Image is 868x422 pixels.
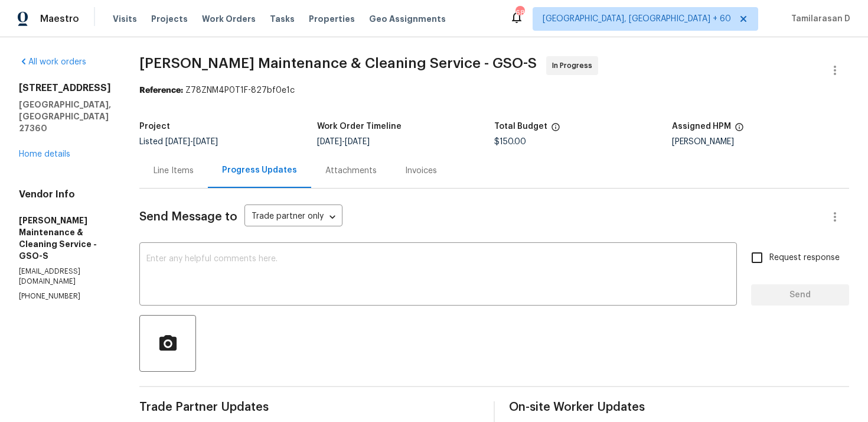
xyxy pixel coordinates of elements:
span: Request response [769,252,840,264]
div: [PERSON_NAME] [672,138,850,146]
h5: Total Budget [494,122,547,131]
div: Trade partner only [244,207,342,227]
h5: Work Order Timeline [317,122,402,131]
span: $150.00 [494,138,526,146]
div: Progress Updates [222,164,297,176]
h5: Assigned HPM [672,122,731,131]
span: Listed [139,138,218,146]
span: [PERSON_NAME] Maintenance & Cleaning Service - GSO-S [139,56,537,70]
p: [EMAIL_ADDRESS][DOMAIN_NAME] [19,267,111,287]
h2: [STREET_ADDRESS] [19,82,111,94]
span: Trade Partner Updates [139,401,479,413]
span: The total cost of line items that have been proposed by Opendoor. This sum includes line items th... [551,122,560,138]
span: Send Message to [139,211,237,223]
span: [DATE] [317,138,342,146]
span: The hpm assigned to this work order. [735,122,744,138]
span: Properties [309,13,355,25]
span: In Progress [552,60,597,72]
h5: [GEOGRAPHIC_DATA], [GEOGRAPHIC_DATA] 27360 [19,99,111,134]
div: Attachments [325,165,377,177]
div: Invoices [405,165,437,177]
h5: [PERSON_NAME] Maintenance & Cleaning Service - GSO-S [19,215,111,262]
div: Z78ZNM4P0T1F-827bf0e1c [139,85,849,96]
span: Tasks [270,15,295,23]
span: [DATE] [345,138,370,146]
span: Tamilarasan D [787,13,850,25]
span: [DATE] [193,138,218,146]
div: 683 [515,7,524,19]
a: All work orders [19,58,86,66]
span: - [165,138,218,146]
span: - [317,138,370,146]
a: Home details [19,150,70,158]
div: Line Items [154,165,194,177]
span: On-site Worker Updates [509,401,849,413]
span: Projects [151,13,188,25]
span: Work Orders [202,13,256,25]
span: [DATE] [165,138,190,146]
span: Geo Assignments [369,13,446,25]
span: [GEOGRAPHIC_DATA], [GEOGRAPHIC_DATA] + 60 [543,13,731,25]
p: [PHONE_NUMBER] [19,291,111,301]
span: Maestro [40,13,79,25]
h5: Project [139,122,170,131]
h4: Vendor Info [19,189,111,200]
span: Visits [113,13,137,25]
b: Reference: [139,86,183,95]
